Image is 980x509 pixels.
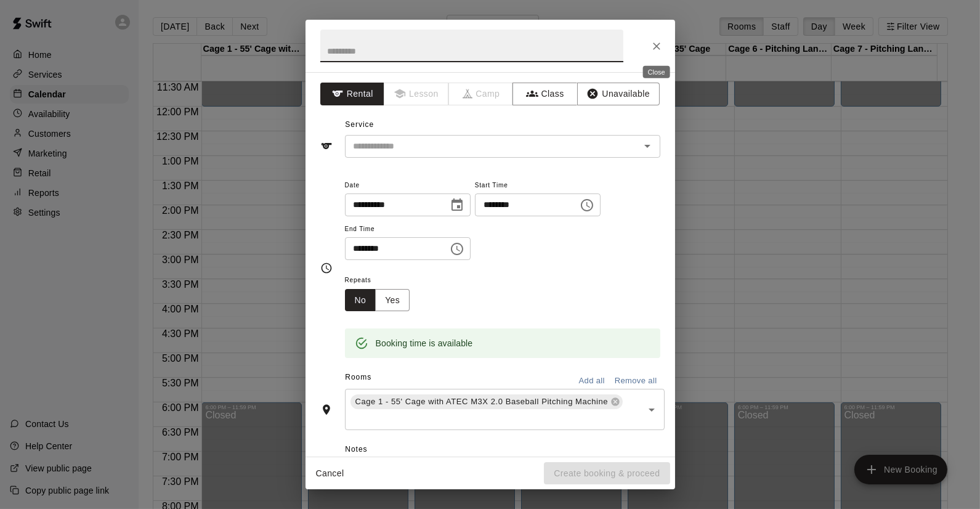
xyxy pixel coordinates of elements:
[310,462,350,485] button: Cancel
[445,193,469,218] button: Choose date, selected date is Sep 13, 2025
[512,83,577,105] button: Class
[445,237,469,261] button: Choose time, selected time is 4:00 PM
[320,262,333,274] svg: Timing
[345,221,471,238] span: End Time
[572,372,612,391] button: Add all
[612,372,660,391] button: Remove all
[345,177,471,194] span: Date
[345,289,376,312] button: No
[577,83,660,105] button: Unavailable
[376,332,473,354] div: Booking time is available
[345,440,660,460] span: Notes
[643,401,660,418] button: Open
[350,394,623,409] div: Cage 1 - 55' Cage with ATEC M3X 2.0 Baseball Pitching Machine
[646,35,668,57] button: Close
[320,140,333,152] svg: Service
[345,289,410,312] div: outlined button group
[384,83,449,105] span: Lessons must be created in the Services page first
[345,272,420,289] span: Repeats
[350,396,614,408] span: Cage 1 - 55' Cage with ATEC M3X 2.0 Baseball Pitching Machine
[639,137,656,155] button: Open
[320,83,385,105] button: Rental
[575,193,599,218] button: Choose time, selected time is 1:30 PM
[475,177,601,194] span: Start Time
[320,404,333,416] svg: Rooms
[643,66,670,78] div: Close
[345,373,371,381] span: Rooms
[345,120,374,129] span: Service
[449,83,514,105] span: Camps can only be created in the Services page
[375,289,410,312] button: Yes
